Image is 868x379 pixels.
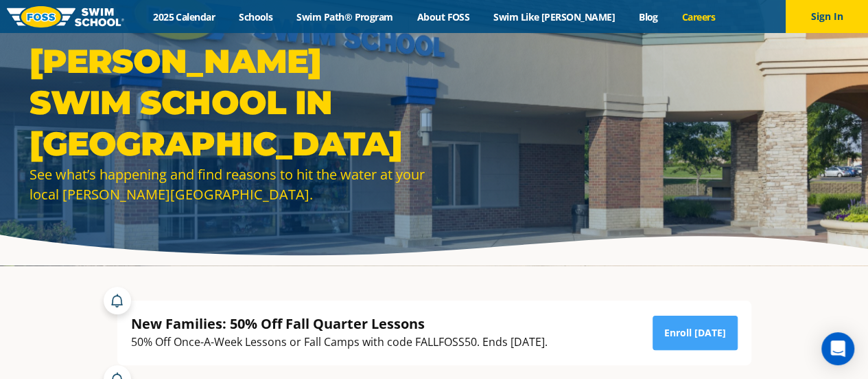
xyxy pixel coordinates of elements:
[653,316,738,350] a: Enroll [DATE]
[131,333,548,351] div: 50% Off Once-A-Week Lessons or Fall Camps with code FALLFOSS50. Ends [DATE].
[227,10,285,23] a: Schools
[141,10,227,23] a: 2025 Calendar
[626,10,670,23] a: Blog
[405,10,482,23] a: About FOSS
[670,10,727,23] a: Careers
[30,41,427,164] h1: [PERSON_NAME] Swim School in [GEOGRAPHIC_DATA]
[285,10,405,23] a: Swim Path® Program
[482,10,627,23] a: Swim Like [PERSON_NAME]
[821,332,854,365] div: Open Intercom Messenger
[131,314,548,333] div: New Families: 50% Off Fall Quarter Lessons
[30,164,427,204] div: See what’s happening and find reasons to hit the water at your local [PERSON_NAME][GEOGRAPHIC_DATA].
[7,6,124,28] img: FOSS Swim School Logo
